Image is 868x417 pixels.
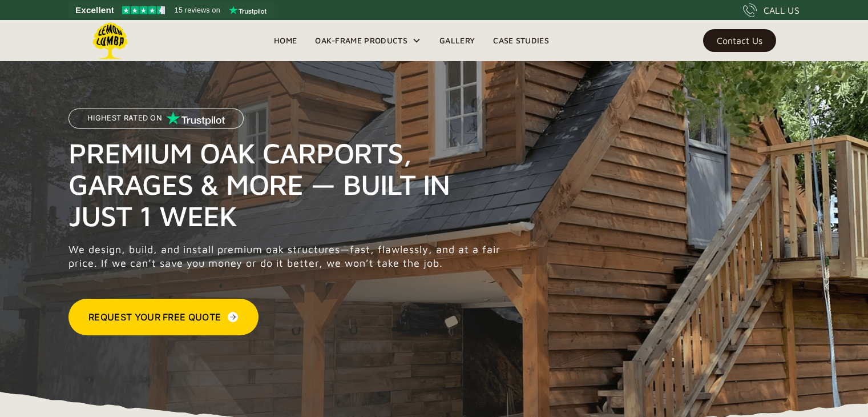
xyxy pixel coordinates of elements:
span: 15 reviews on [175,3,220,17]
a: Case Studies [484,32,558,49]
h1: Premium Oak Carports, Garages & More — Built in Just 1 Week [68,137,507,231]
div: CALL US [764,3,800,17]
a: Gallery [430,32,484,49]
a: Request Your Free Quote [68,299,259,335]
span: Excellent [75,3,114,17]
a: Contact Us [703,29,776,52]
div: Request Your Free Quote [88,310,221,324]
a: See Lemon Lumba reviews on Trustpilot [68,2,274,18]
p: Highest Rated on [87,114,162,122]
div: Contact Us [717,37,762,45]
div: Oak-Frame Products [315,34,407,47]
img: Trustpilot 4.5 stars [122,6,165,14]
a: Home [265,32,306,49]
a: CALL US [743,3,800,17]
div: Oak-Frame Products [306,20,430,61]
img: Trustpilot logo [229,6,267,15]
a: Highest Rated on [68,109,244,137]
p: We design, build, and install premium oak structures—fast, flawlessly, and at a fair price. If we... [68,243,507,270]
